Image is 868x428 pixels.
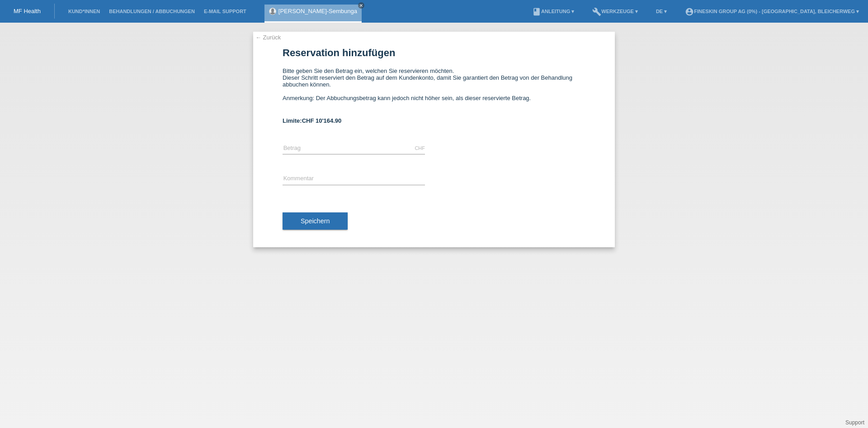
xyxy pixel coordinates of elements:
a: Behandlungen / Abbuchungen [104,9,199,14]
a: ← Zurück [255,34,281,41]
a: close [358,2,364,9]
button: Speichern [283,212,348,230]
a: DE ▾ [651,9,671,14]
a: account_circleFineSkin Group AG (0%) - [GEOGRAPHIC_DATA], Bleicherweg ▾ [680,9,863,14]
b: Limite: [283,117,341,124]
i: account_circle [685,7,694,16]
span: Speichern [301,217,330,225]
h1: Reservation hinzufügen [283,47,585,58]
a: MF Health [14,8,41,14]
a: [PERSON_NAME]-Sembunga [278,8,357,14]
a: buildWerkzeuge ▾ [588,9,642,14]
a: Kund*innen [64,9,104,14]
a: Support [845,419,864,426]
div: CHF [415,145,425,151]
a: E-Mail Support [199,9,251,14]
div: Bitte geben Sie den Betrag ein, welchen Sie reservieren möchten. Dieser Schritt reserviert den Be... [283,67,585,108]
i: build [592,7,601,16]
i: close [359,3,363,8]
i: book [532,7,541,16]
a: bookAnleitung ▾ [528,9,579,14]
span: CHF 10'164.90 [302,117,342,124]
